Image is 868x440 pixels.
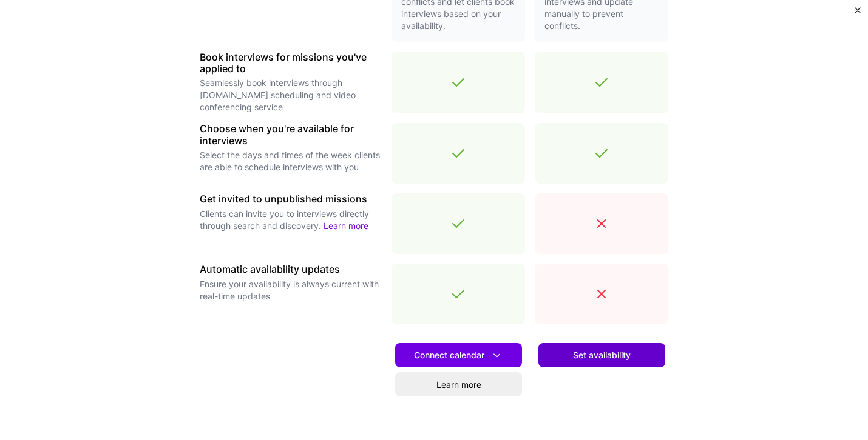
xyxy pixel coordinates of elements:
[200,278,382,302] p: Ensure your availability is always current with real-time updates
[200,123,382,146] h3: Choose when you're available for interviews
[490,349,503,362] i: icon DownArrowWhite
[855,7,861,20] button: Close
[395,372,522,396] a: Learn more
[200,208,382,232] p: Clients can invite you to interviews directly through search and discovery.
[200,264,382,275] h3: Automatic availability updates
[395,343,522,367] button: Connect calendar
[200,52,382,75] h3: Book interviews for missions you've applied to
[324,221,368,231] a: Learn more
[573,349,631,361] span: Set availability
[414,349,503,362] span: Connect calendar
[200,193,382,205] h3: Get invited to unpublished missions
[200,149,382,173] p: Select the days and times of the week clients are able to schedule interviews with you
[538,343,665,367] button: Set availability
[200,77,382,113] p: Seamlessly book interviews through [DOMAIN_NAME] scheduling and video conferencing service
